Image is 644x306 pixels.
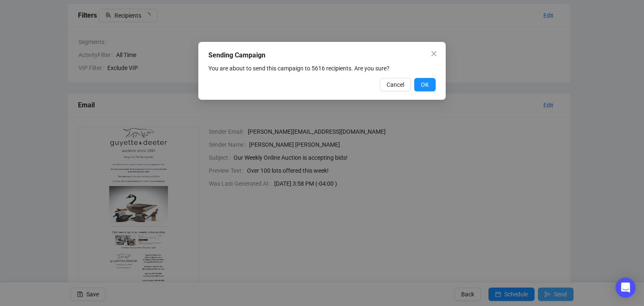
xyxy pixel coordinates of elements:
[615,277,636,298] div: Open Intercom Messenger
[387,80,404,89] span: Cancel
[208,64,436,73] div: You are about to send this campaign to 5616 recipients. Are you sure?
[431,50,437,57] span: close
[208,50,436,60] div: Sending Campaign
[380,78,411,91] button: Cancel
[421,80,429,89] span: OK
[427,47,441,60] button: Close
[414,78,436,91] button: OK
